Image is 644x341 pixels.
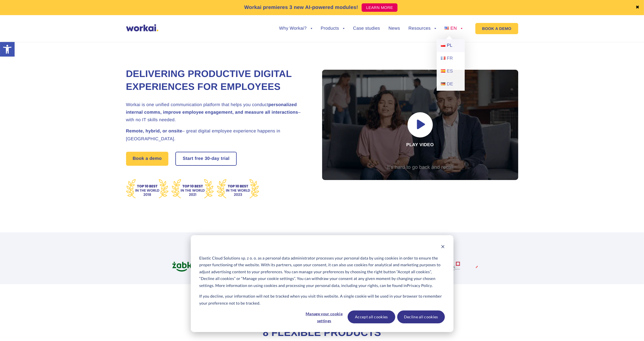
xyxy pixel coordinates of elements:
[408,26,436,31] a: Resources
[126,68,308,94] h1: Delivering Productive Digital Experiences for Employees
[126,101,308,124] h2: Workai is one unified communication platform that helps you conduct – with no IT skills needed.
[279,26,312,31] a: Why Workai?
[322,70,518,180] div: Play video
[353,26,380,31] a: Case studies
[126,127,308,143] h2: – great digital employee experience happens in [GEOGRAPHIC_DATA].
[437,39,465,52] a: PL
[397,310,445,323] button: Decline all cookies
[437,65,465,78] a: ES
[205,157,220,161] i: 30-day
[303,310,346,323] button: Manage your cookie settings
[447,69,453,74] span: ES
[126,152,169,166] a: Book a demo
[389,26,400,31] a: News
[437,78,465,91] a: DE
[447,43,452,48] span: PL
[447,56,453,61] span: FR
[199,255,445,289] p: Elastic Cloud Solutions sp. z o. o. as a personal data administrator processes your personal data...
[447,82,453,87] span: DE
[321,26,345,31] a: Products
[244,4,358,11] p: Workai premieres 3 new AI-powered modules!
[636,5,640,10] a: ✖
[199,293,445,307] p: If you decline, your information will not be tracked when you visit this website. A single cookie...
[450,26,457,31] span: EN
[176,152,236,165] a: Start free30-daytrial
[441,244,445,251] button: Dismiss cookie banner
[407,282,432,289] a: Privacy Policy
[167,245,478,252] h2: More than 100 fast-growing enterprises trust Workai
[437,52,465,65] a: FR
[348,310,395,323] button: Accept all cookies
[191,235,454,332] div: Cookie banner
[362,3,397,12] a: LEARN MORE
[126,129,182,134] strong: Remote, hybrid, or onsite
[475,23,518,34] a: BOOK A DEMO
